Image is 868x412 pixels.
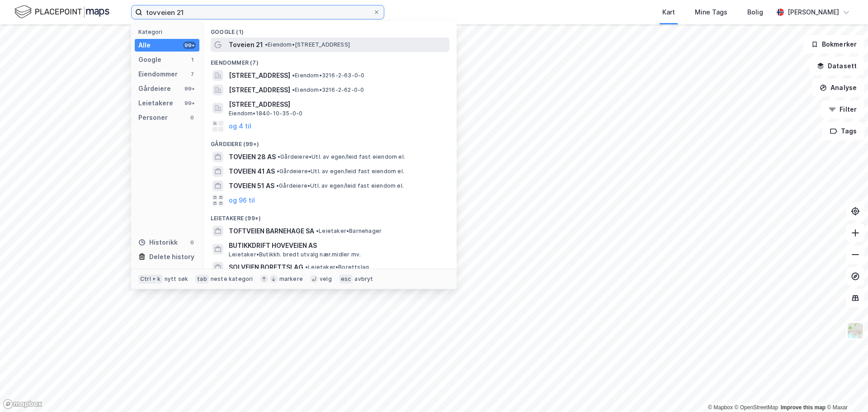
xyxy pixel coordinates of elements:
a: Mapbox homepage [3,399,42,409]
div: Kart [662,7,675,18]
span: TOVEIEN 28 AS [229,152,276,162]
div: markere [279,275,303,283]
div: 0 [189,239,196,246]
span: BUTIKKDRIFT HOVEVEIEN AS [229,240,446,251]
span: Gårdeiere • Utl. av egen/leid fast eiendom el. [276,182,404,189]
div: Eiendommer (7) [203,52,457,68]
img: logo.f888ab2527a4732fd821a326f86c7f29.svg [14,4,109,20]
span: Leietaker • Borettslag [305,264,369,271]
iframe: Chat Widget [823,369,868,412]
div: Google (1) [203,21,457,38]
img: Z [847,322,864,339]
a: Mapbox [708,404,733,411]
button: og 4 til [229,121,251,132]
span: • [316,227,319,234]
div: 99+ [183,42,196,49]
button: Analyse [812,79,864,97]
div: 1 [189,56,196,63]
div: Gårdeiere (99+) [203,133,457,150]
button: Bokmerker [803,35,864,53]
span: • [305,264,308,270]
div: tab [195,275,209,284]
span: • [292,72,295,79]
div: nytt søk [165,275,189,283]
div: Mine Tags [695,7,727,18]
span: [STREET_ADDRESS] [229,70,290,81]
input: Søk på adresse, matrikkel, gårdeiere, leietakere eller personer [142,5,373,19]
button: Datasett [809,57,864,75]
div: Gårdeiere [138,83,171,94]
span: Leietaker • Barnehager [316,227,382,235]
div: Historikk [138,237,178,248]
span: Eiendom • 3216-2-63-0-0 [292,72,364,79]
a: OpenStreetMap [735,404,778,411]
div: neste kategori [211,275,253,283]
div: [PERSON_NAME] [788,7,839,18]
div: Eiendommer [138,69,178,80]
span: Eiendom • [STREET_ADDRESS] [265,41,350,48]
div: Bolig [747,7,763,18]
span: • [265,41,268,48]
span: [STREET_ADDRESS] [229,85,290,95]
div: 99+ [183,99,196,107]
span: • [276,182,279,189]
div: esc [339,275,353,284]
span: Leietaker • Butikkh. bredt utvalg nær.midler mv. [229,251,361,258]
div: Kategori [138,28,199,35]
span: TOVEIEN 41 AS [229,166,275,177]
div: velg [320,275,332,283]
div: 7 [189,71,196,78]
span: • [292,86,295,93]
div: avbryt [354,275,373,283]
span: Eiendom • 1840-10-35-0-0 [229,110,302,117]
button: og 96 til [229,195,255,206]
div: Alle [138,40,151,51]
div: Leietakere [138,98,173,109]
button: Tags [822,122,864,140]
span: Eiendom • 3216-2-62-0-0 [292,86,364,94]
button: Filter [821,100,864,118]
div: Leietakere (99+) [203,208,457,224]
span: TOVEIEN 51 AS [229,180,274,191]
span: • [277,168,279,175]
span: SOLVEIEN BORETTSLAG [229,262,303,273]
a: Improve this map [781,404,826,411]
span: Toveien 21 [229,39,263,50]
div: Google [138,54,161,65]
span: Gårdeiere • Utl. av egen/leid fast eiendom el. [277,168,404,175]
span: Gårdeiere • Utl. av egen/leid fast eiendom el. [278,153,405,161]
div: 0 [189,114,196,121]
div: Ctrl + k [138,275,163,284]
span: [STREET_ADDRESS] [229,99,446,110]
div: Delete history [149,251,194,262]
div: 99+ [183,85,196,92]
span: • [278,153,280,160]
span: TOFTVEIEN BARNEHAGE SA [229,226,314,237]
div: Personer [138,112,168,123]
